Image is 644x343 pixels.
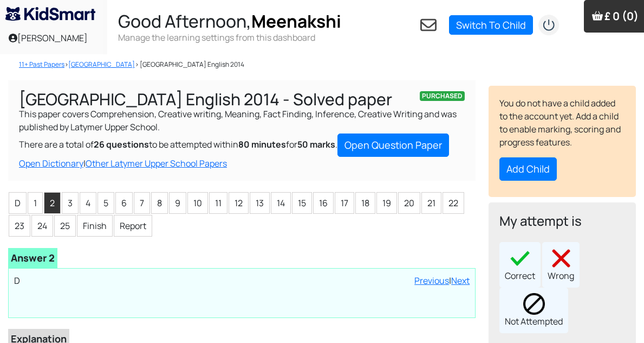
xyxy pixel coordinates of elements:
li: 7 [134,192,150,214]
li: 17 [335,192,354,214]
li: 18 [355,192,375,214]
a: Next [451,275,470,287]
li: 14 [271,192,291,214]
span: £ 0 (0) [604,9,639,23]
li: 22 [443,192,464,214]
div: | [19,157,465,170]
li: 19 [376,192,397,214]
div: Correct [499,242,541,288]
img: cross40x40.png [550,247,572,269]
li: 25 [54,215,76,237]
li: 3 [62,192,79,214]
h4: My attempt is [499,213,625,229]
li: 23 [9,215,30,237]
li: D [9,192,27,214]
li: 10 [187,192,208,214]
li: 9 [169,192,186,214]
img: right40x40.png [509,247,531,269]
li: 2 [44,192,61,214]
div: This paper covers Comprehension, Creative writing, Meaning, Fact Finding, Inference, Creative Wri... [8,80,476,181]
button: Add Child [499,157,557,181]
a: [GEOGRAPHIC_DATA] [68,60,135,69]
li: 1 [28,192,43,214]
div: Not Attempted [499,288,568,333]
li: 4 [80,192,96,214]
h3: Manage the learning settings from this dashboard [118,31,341,43]
nav: > > [GEOGRAPHIC_DATA] English 2014 [8,60,466,69]
img: Your items in the shopping basket [592,10,603,21]
h2: Good Afternoon, [118,11,341,31]
li: 13 [250,192,270,214]
li: 15 [292,192,312,214]
li: 20 [398,192,420,214]
b: 50 marks [297,138,335,150]
p: D [14,274,470,287]
img: logout2.png [538,14,560,36]
li: Finish [77,215,113,237]
a: Previous [414,275,449,287]
img: KidSmart logo [5,7,95,21]
b: 26 questions [94,138,149,150]
span: Meenakshi [251,9,341,33]
h1: [GEOGRAPHIC_DATA] English 2014 - Solved paper [19,91,465,107]
b: 80 minutes [238,138,286,150]
li: 6 [115,192,133,214]
a: Open Dictionary [19,157,83,169]
div: Wrong [542,242,580,288]
img: block.png [523,293,545,315]
a: Switch To Child [449,15,533,35]
li: 12 [229,192,249,214]
li: 11 [209,192,227,214]
span: PURCHASED [420,91,465,101]
li: 16 [313,192,334,214]
li: 21 [421,192,441,214]
b: Answer 2 [11,251,55,264]
li: 8 [151,192,168,214]
li: Report [114,215,152,237]
li: 5 [97,192,114,214]
a: Other Latymer Upper School Papers [86,157,227,169]
a: Open Question Paper [337,134,449,157]
p: You do not have a child added to the account yet. Add a child to enable marking, scoring and prog... [499,97,625,149]
a: 11+ Past Papers [19,60,64,69]
li: 24 [31,215,53,237]
div: | [414,274,470,287]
